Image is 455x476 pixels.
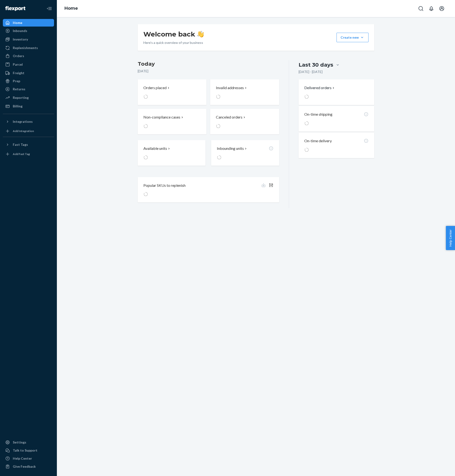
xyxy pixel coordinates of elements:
p: On-time delivery [304,138,332,144]
button: Non-compliance cases [138,109,206,134]
a: Inbounds [3,27,54,35]
div: Last 30 days [299,61,333,69]
div: Settings [13,440,26,445]
div: Add Fast Tag [13,152,30,156]
a: Add Integration [3,127,54,135]
img: hand-wave emoji [197,31,204,37]
a: Help Center [3,455,54,462]
div: Talk to Support [13,448,37,453]
div: Integrations [13,119,33,124]
button: Available units [138,140,205,166]
a: Reporting [3,94,54,101]
div: Inventory [13,37,28,42]
p: [DATE] - [DATE] [299,69,323,74]
h3: Today [138,60,279,68]
button: Open account menu [437,4,446,13]
button: Close Navigation [45,4,54,13]
button: Create new [337,33,369,42]
div: Orders [13,54,24,58]
h1: Welcome back [143,30,204,38]
p: Here’s a quick overview of your business [143,40,204,45]
button: Inbounding units [211,140,279,166]
button: Orders placed [138,79,206,105]
a: Prep [3,77,54,85]
a: Orders [3,52,54,60]
p: Non-compliance cases [143,114,180,120]
button: Help Center [446,226,455,250]
div: Add Integration [13,129,34,133]
div: Returns [13,87,25,92]
button: Invalid addresses [210,79,279,105]
div: Billing [13,104,23,109]
p: Available units [143,146,167,151]
div: Prep [13,79,20,83]
div: Help Center [13,456,32,461]
p: Canceled orders [216,114,242,120]
a: Billing [3,102,54,110]
a: Add Fast Tag [3,150,54,158]
button: Open Search Box [416,4,426,13]
div: Give Feedback [13,464,36,469]
button: Give Feedback [3,463,54,470]
div: Reporting [13,95,29,100]
button: Talk to Support [3,447,54,454]
button: Fast Tags [3,141,54,148]
p: Invalid addresses [216,85,244,91]
div: Freight [13,71,24,75]
p: On-time shipping [304,112,332,117]
button: Open notifications [427,4,436,13]
a: Home [64,6,78,11]
a: Settings [3,439,54,446]
a: Replenishments [3,44,54,52]
div: Fast Tags [13,142,28,147]
a: Home [3,19,54,27]
a: Inventory [3,36,54,43]
a: Freight [3,69,54,77]
p: Popular SKUs to replenish [143,183,186,188]
a: Returns [3,85,54,93]
p: Orders placed [143,85,167,91]
div: Home [13,20,22,25]
button: Delivered orders [304,85,335,91]
button: Canceled orders [210,109,279,134]
p: Inbounding units [217,146,244,151]
div: Replenishments [13,46,38,50]
ol: breadcrumbs [61,2,82,15]
p: [DATE] [138,69,279,73]
div: Parcel [13,62,23,67]
a: Parcel [3,61,54,68]
button: Integrations [3,118,54,125]
img: Flexport logo [5,6,25,11]
div: Inbounds [13,28,27,33]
